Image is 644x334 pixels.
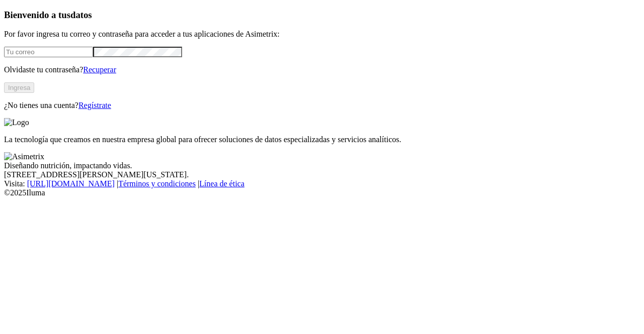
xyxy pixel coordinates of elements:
[118,179,196,188] a: Términos y condiciones
[27,179,115,188] a: [URL][DOMAIN_NAME]
[70,10,92,20] span: datos
[4,188,640,197] div: © 2025 Iluma
[4,152,44,161] img: Asimetrix
[83,65,116,74] a: Recuperar
[78,101,111,109] a: Regístrate
[199,179,245,188] a: Línea de ética
[4,118,29,127] img: Logo
[4,65,640,74] p: Olvidaste tu contraseña?
[4,135,640,144] p: La tecnología que creamos en nuestra empresa global para ofrecer soluciones de datos especializad...
[4,170,640,179] div: [STREET_ADDRESS][PERSON_NAME][US_STATE].
[4,179,640,188] div: Visita : | |
[4,10,640,21] h3: Bienvenido a tus
[4,161,640,170] div: Diseñando nutrición, impactando vidas.
[4,82,34,93] button: Ingresa
[4,30,640,39] p: Por favor ingresa tu correo y contraseña para acceder a tus aplicaciones de Asimetrix:
[4,47,93,57] input: Tu correo
[4,101,640,110] p: ¿No tienes una cuenta?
